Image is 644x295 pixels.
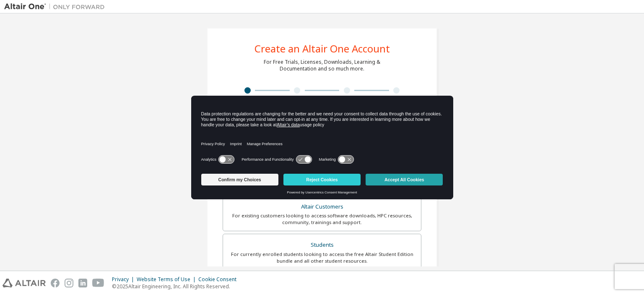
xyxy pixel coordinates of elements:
div: For currently enrolled students looking to access the free Altair Student Edition bundle and all ... [228,251,416,264]
div: Altair Customers [228,201,416,213]
div: Privacy [112,276,137,283]
div: For existing customers looking to access software downloads, HPC resources, community, trainings ... [228,212,416,226]
img: facebook.svg [51,279,60,287]
img: altair_logo.svg [3,279,46,287]
div: Cookie Consent [198,276,241,283]
img: instagram.svg [65,279,73,287]
img: youtube.svg [92,279,104,287]
div: Create an Altair One Account [254,44,390,54]
div: For Free Trials, Licenses, Downloads, Learning & Documentation and so much more. [264,59,380,72]
img: linkedin.svg [78,279,87,287]
div: Website Terms of Use [137,276,198,283]
div: Students [228,239,416,251]
img: Altair One [4,3,109,11]
p: © 2025 Altair Engineering, Inc. All Rights Reserved. [112,283,241,290]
